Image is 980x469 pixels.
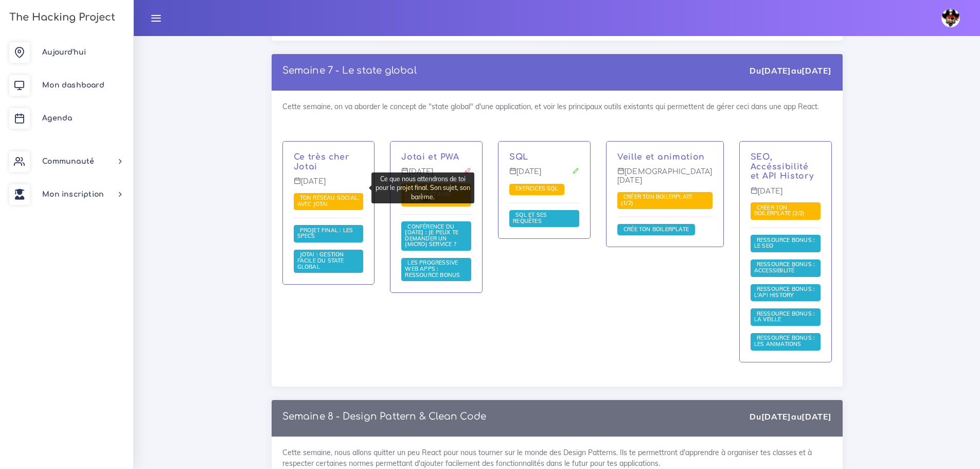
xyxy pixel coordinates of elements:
span: Crée ton boilerplate [621,225,691,233]
span: Projet final : les specs [297,227,353,240]
div: Cette semaine, on va aborder le concept de "state global" d'une application, et voir les principa... [272,91,843,387]
span: Mon dashboard [42,81,104,89]
span: Ressource Bonus : L'API History [754,285,815,299]
strong: [DATE] [761,65,791,76]
span: Aujourd'hui [42,48,86,56]
a: SQL et ses requêtes [513,212,547,225]
p: [DATE] [294,177,364,194]
p: SEO, Accéssibilité et API History [751,152,821,181]
a: Jotai : gestion facile du state global [297,251,344,270]
a: Créer ton boilerplate (1/2) [621,194,692,207]
span: Ressource Bonus : La veille [754,310,815,323]
strong: [DATE] [761,411,791,422]
span: Ton réseau social, avec Jotai [297,194,360,207]
p: Semaine 8 - Design Pattern & Clean Code [282,411,487,422]
span: Communauté [42,158,94,165]
a: Exercices SQL [513,185,561,193]
img: avatar [941,9,960,27]
p: [DATE] [509,167,579,184]
strong: [DATE] [801,411,831,422]
h3: The Hacking Project [6,12,115,23]
a: Ton réseau social, avec Jotai [297,195,360,208]
span: Agenda [42,114,72,122]
span: Ressource Bonus : Les animations [754,334,815,348]
div: Du au [750,65,831,77]
a: Semaine 7 - Le state global [282,65,417,76]
span: Ressource Bonus : Le SEO [754,236,815,250]
span: Ressource Bonus : Accessibilité [754,260,815,274]
a: Projet final : les specs [297,227,353,240]
a: Ce très cher Jotai [294,152,350,171]
strong: [DATE] [801,65,831,76]
span: Créer ton boilerplate (1/2) [621,193,692,206]
div: Ce que nous attendrons de toi pour le projet final. Son sujet, son barème. [371,172,474,203]
a: Les Progressive Web Apps : Ressource BONUS [405,259,462,279]
div: Du au [750,411,831,423]
a: Crée ton boilerplate [621,226,691,233]
p: [DEMOGRAPHIC_DATA][DATE] [617,167,712,193]
a: SQL [509,152,528,162]
span: Les Progressive Web Apps : Ressource BONUS [405,259,462,278]
a: Conférence du [DATE] : je peux te demander un (micro) service ? [405,223,459,248]
a: Jotai et PWA [401,152,459,162]
span: Jotai : gestion facile du state global [297,251,344,270]
p: [DATE] [751,187,821,203]
p: [DATE] [401,167,471,184]
span: Créer ton boilerplate (2/2) [754,204,808,217]
span: Mon inscription [42,190,104,198]
span: SQL et ses requêtes [513,211,547,224]
a: Veille et animation [617,152,705,162]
